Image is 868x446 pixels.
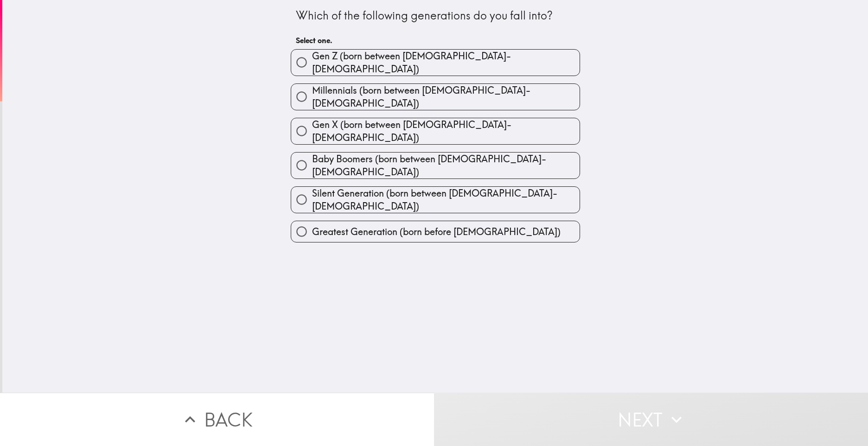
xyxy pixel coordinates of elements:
[312,84,580,110] span: Millennials (born between [DEMOGRAPHIC_DATA]-[DEMOGRAPHIC_DATA])
[296,35,575,45] h6: Select one.
[434,393,868,446] button: Next
[291,118,580,144] button: Gen X (born between [DEMOGRAPHIC_DATA]-[DEMOGRAPHIC_DATA])
[312,118,580,144] span: Gen X (born between [DEMOGRAPHIC_DATA]-[DEMOGRAPHIC_DATA])
[312,225,561,238] span: Greatest Generation (born before [DEMOGRAPHIC_DATA])
[291,187,580,213] button: Silent Generation (born between [DEMOGRAPHIC_DATA]-[DEMOGRAPHIC_DATA])
[312,187,580,213] span: Silent Generation (born between [DEMOGRAPHIC_DATA]-[DEMOGRAPHIC_DATA])
[291,50,580,76] button: Gen Z (born between [DEMOGRAPHIC_DATA]-[DEMOGRAPHIC_DATA])
[296,8,575,24] div: Which of the following generations do you fall into?
[291,84,580,110] button: Millennials (born between [DEMOGRAPHIC_DATA]-[DEMOGRAPHIC_DATA])
[291,153,580,178] button: Baby Boomers (born between [DEMOGRAPHIC_DATA]-[DEMOGRAPHIC_DATA])
[312,50,580,76] span: Gen Z (born between [DEMOGRAPHIC_DATA]-[DEMOGRAPHIC_DATA])
[312,153,580,178] span: Baby Boomers (born between [DEMOGRAPHIC_DATA]-[DEMOGRAPHIC_DATA])
[291,221,580,242] button: Greatest Generation (born before [DEMOGRAPHIC_DATA])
